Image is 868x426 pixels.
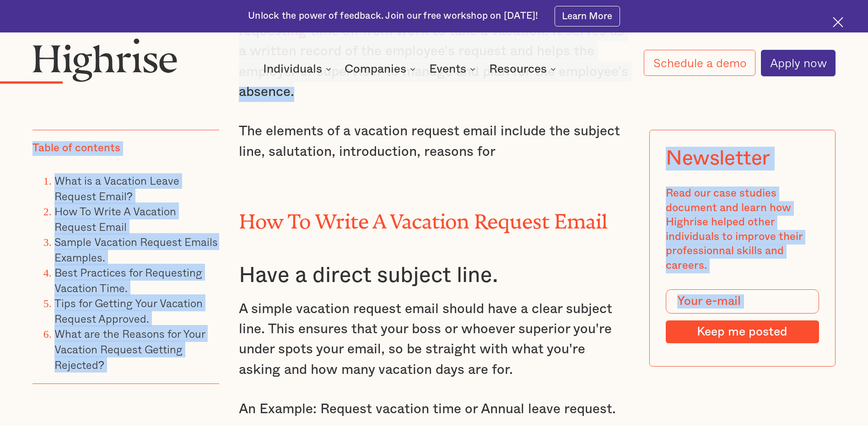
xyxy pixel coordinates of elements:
div: Companies [345,64,418,75]
div: Individuals [263,64,334,75]
h2: How To Write A Vacation Request Email [239,205,629,228]
div: Table of contents [32,141,120,156]
a: Learn More [555,6,620,27]
a: Apply now [761,50,836,76]
div: Events [429,64,478,75]
a: Sample Vacation Request Emails Examples. [54,233,218,266]
a: Tips for Getting Your Vacation Request Approved. [54,295,203,327]
div: Companies [345,64,406,75]
a: What is a Vacation Leave Request Email? [54,172,179,204]
a: Best Practices for Requesting Vacation Time. [54,264,202,297]
p: The elements of a vacation request email include the subject line, salutation, introduction, reas... [239,121,629,162]
div: Resources [489,64,547,75]
a: Schedule a demo [644,50,755,76]
div: Read our case studies document and learn how Highrise helped other individuals to improve their p... [666,186,819,273]
img: Highrise logo [32,38,178,82]
div: Individuals [263,64,322,75]
img: Cross icon [833,17,843,27]
h3: Have a direct subject line. [239,262,629,289]
input: Your e-mail [666,289,819,314]
p: An Example: Request vacation time or Annual leave request. [239,399,629,419]
p: A simple vacation request email should have a clear subject line. This ensures that your boss or ... [239,299,629,380]
a: What are the Reasons for Your Vacation Request Getting Rejected? [54,325,205,373]
div: Events [429,64,466,75]
form: Modal Form [666,289,819,343]
div: Newsletter [666,147,770,170]
a: How To Write A Vacation Request Email [54,202,176,235]
div: Resources [489,64,559,75]
input: Keep me posted [666,320,819,343]
div: Unlock the power of feedback. Join our free workshop on [DATE]! [248,10,538,22]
